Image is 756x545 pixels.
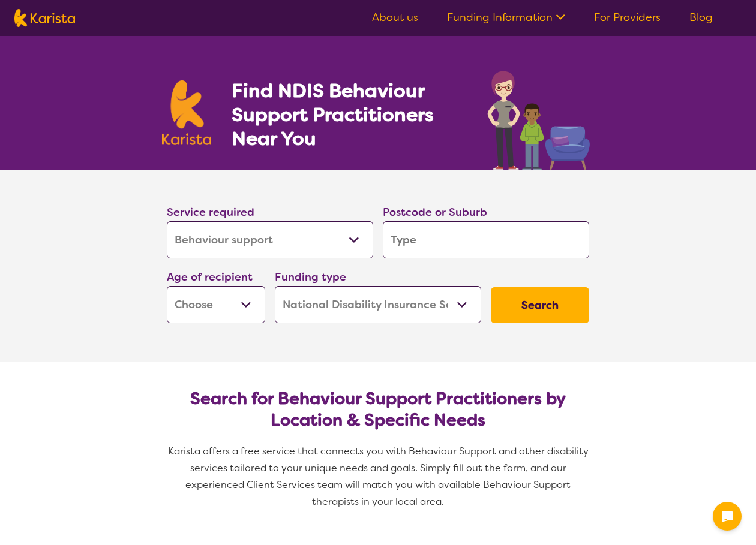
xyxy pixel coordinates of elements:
p: Karista offers a free service that connects you with Behaviour Support and other disability servi... [162,443,594,510]
label: Age of recipient [167,270,253,284]
a: About us [372,10,418,25]
img: Karista logo [162,80,211,145]
a: Funding Information [447,10,565,25]
label: Funding type [275,270,346,284]
img: Karista logo [14,9,75,27]
input: Type [383,221,589,258]
label: Postcode or Suburb [383,205,487,219]
button: Search [491,287,589,323]
h2: Search for Behaviour Support Practitioners by Location & Specific Needs [176,388,580,431]
a: Blog [689,10,713,25]
h1: Find NDIS Behaviour Support Practitioners Near You [232,79,464,150]
img: behaviour-support [484,65,594,170]
a: For Providers [594,10,661,25]
label: Service required [167,205,254,219]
